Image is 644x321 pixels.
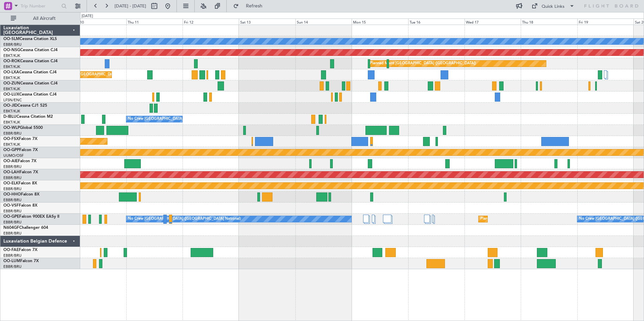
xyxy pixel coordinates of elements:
div: Planned Maint [GEOGRAPHIC_DATA] ([GEOGRAPHIC_DATA] National) [480,214,602,224]
a: OO-FAEFalcon 7X [3,248,37,252]
div: Sat 13 [239,19,295,25]
a: OO-ELKFalcon 8X [3,181,37,185]
span: OO-JID [3,104,18,108]
span: OO-LUM [3,259,20,263]
a: D-IBLUCessna Citation M2 [3,115,53,119]
span: OO-GPP [3,148,19,152]
span: OO-AIE [3,159,18,163]
a: OO-WLPGlobal 5500 [3,126,43,130]
span: OO-FSX [3,137,19,141]
span: OO-GPE [3,215,19,219]
span: OO-LUX [3,93,19,97]
div: No Crew [GEOGRAPHIC_DATA] ([GEOGRAPHIC_DATA] National) [128,214,241,224]
a: UUMO/OSF [3,153,24,158]
a: EBBR/BRU [3,186,22,191]
div: Sun 14 [295,19,352,25]
a: EBKT/KJK [3,53,20,58]
span: OO-HHO [3,192,21,197]
span: OO-ROK [3,59,20,63]
a: OO-LUMFalcon 7X [3,259,39,263]
a: EBKT/KJK [3,142,20,147]
span: OO-NSG [3,48,20,52]
span: OO-ELK [3,181,19,185]
div: Quick Links [542,3,565,10]
span: Refresh [240,4,268,8]
a: OO-LXACessna Citation CJ4 [3,70,57,74]
input: Trip Number [21,1,59,11]
a: EBBR/BRU [3,198,22,203]
a: EBBR/BRU [3,209,22,214]
div: Thu 11 [126,19,183,25]
a: EBBR/BRU [3,231,22,236]
a: OO-ZUNCessna Citation CJ4 [3,81,58,85]
a: EBBR/BRU [3,42,22,47]
a: OO-GPPFalcon 7X [3,148,38,152]
span: OO-ZUN [3,81,20,85]
a: OO-ROKCessna Citation CJ4 [3,59,58,63]
span: OO-VSF [3,204,19,208]
a: EBKT/KJK [3,64,20,69]
a: EBBR/BRU [3,253,22,258]
span: All Aircraft [18,16,71,21]
div: [DATE] [82,13,93,19]
a: OO-FSXFalcon 7X [3,137,37,141]
div: Planned Maint [GEOGRAPHIC_DATA] ([GEOGRAPHIC_DATA]) [370,59,476,69]
a: EBBR/BRU [3,175,22,180]
a: OO-JIDCessna CJ1 525 [3,104,47,108]
button: All Aircraft [7,13,73,24]
span: OO-LXA [3,70,19,74]
div: Wed 10 [70,19,126,25]
a: LFSN/ENC [3,98,22,103]
a: OO-HHOFalcon 8X [3,192,39,197]
div: Fri 12 [183,19,239,25]
a: OO-AIEFalcon 7X [3,159,36,163]
a: EBBR/BRU [3,131,22,136]
div: Tue 16 [408,19,464,25]
a: OO-VSFFalcon 8X [3,204,37,208]
span: OO-SLM [3,37,20,41]
span: OO-FAE [3,248,19,252]
a: EBBR/BRU [3,264,22,269]
a: OO-NSGCessna Citation CJ4 [3,48,58,52]
button: Quick Links [528,1,578,11]
a: OO-LAHFalcon 7X [3,170,38,174]
span: D-IBLU [3,115,17,119]
button: Refresh [230,1,270,11]
span: N604GF [3,226,19,230]
div: Mon 15 [352,19,408,25]
a: N604GFChallenger 604 [3,226,48,230]
div: Thu 18 [521,19,577,25]
a: OO-GPEFalcon 900EX EASy II [3,215,59,219]
div: Fri 19 [577,19,634,25]
span: OO-WLP [3,126,20,130]
a: EBKT/KJK [3,75,20,80]
a: OO-LUXCessna Citation CJ4 [3,93,57,97]
span: OO-LAH [3,170,20,174]
a: EBKT/KJK [3,120,20,125]
span: [DATE] - [DATE] [115,3,146,9]
a: EBKT/KJK [3,86,20,92]
div: No Crew [GEOGRAPHIC_DATA] ([GEOGRAPHIC_DATA] National) [128,114,241,124]
a: EBBR/BRU [3,164,22,169]
a: EBBR/BRU [3,220,22,225]
a: EBKT/KJK [3,109,20,114]
div: Wed 17 [464,19,521,25]
a: OO-SLMCessna Citation XLS [3,37,57,41]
